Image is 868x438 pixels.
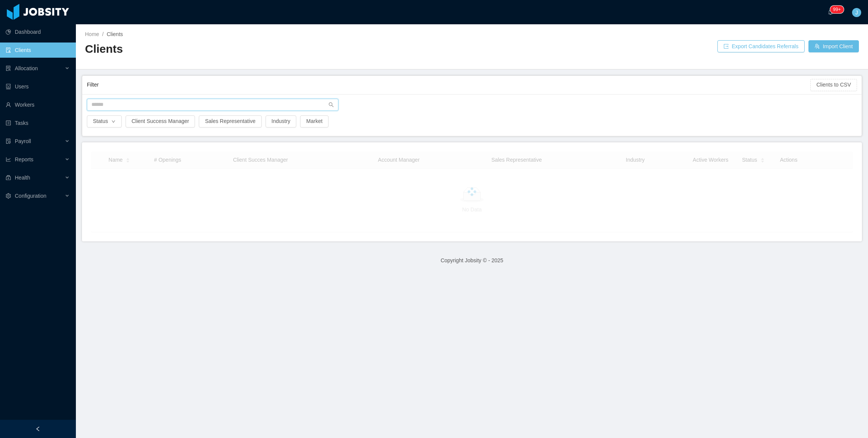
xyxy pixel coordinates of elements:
i: icon: setting [6,193,11,199]
i: icon: bell [828,9,833,15]
span: Clients [107,31,123,37]
i: icon: solution [6,66,11,71]
i: icon: search [329,102,334,107]
a: icon: pie-chartDashboard [6,24,70,39]
span: / [102,31,104,37]
h2: Clients [85,41,472,57]
a: icon: robotUsers [6,79,70,94]
i: icon: file-protect [6,139,11,144]
span: Reports [15,156,33,162]
button: Market [300,115,329,128]
a: Home [85,31,99,37]
button: Statusicon: down [87,115,122,128]
sup: 166 [830,6,844,13]
span: Payroll [15,138,31,144]
span: Health [15,175,30,181]
footer: Copyright Jobsity © - 2025 [76,247,868,274]
a: icon: profileTasks [6,115,70,131]
a: icon: userWorkers [6,97,70,112]
button: icon: usergroup-addImport Client [808,40,859,52]
button: Industry [266,115,297,128]
i: icon: medicine-box [6,175,11,180]
a: icon: auditClients [6,43,70,58]
span: Configuration [15,193,46,199]
span: Allocation [15,65,38,71]
span: J [855,8,858,17]
button: Sales Representative [199,115,261,128]
button: Clients to CSV [810,79,857,91]
i: icon: line-chart [6,157,11,162]
div: Filter [87,78,810,92]
button: icon: exportExport Candidates Referrals [717,40,805,52]
button: Client Success Manager [126,115,195,128]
